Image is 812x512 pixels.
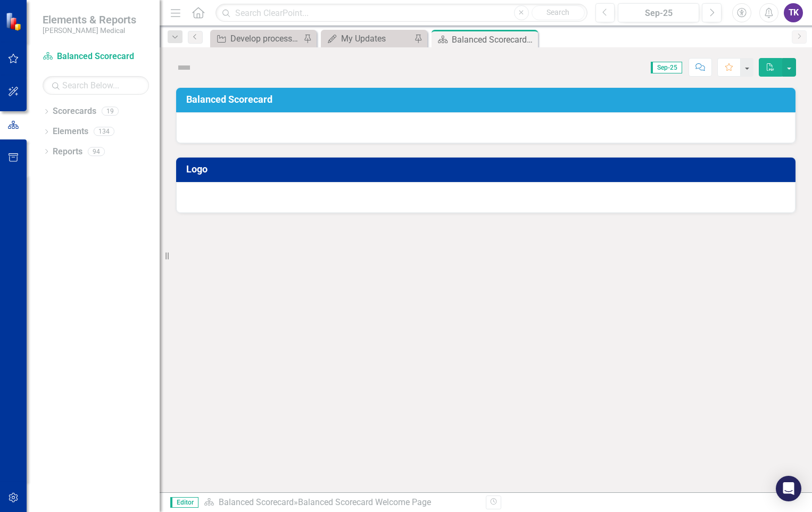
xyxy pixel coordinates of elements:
[53,146,82,158] a: Reports
[102,107,119,116] div: 19
[43,76,149,95] input: Search Below...
[784,3,803,22] button: TK
[43,13,136,26] span: Elements & Reports
[298,497,431,507] div: Balanced Scorecard Welcome Page
[204,497,478,509] div: »
[94,127,114,136] div: 134
[88,147,105,156] div: 94
[452,33,535,46] div: Balanced Scorecard Welcome Page
[43,26,136,35] small: [PERSON_NAME] Medical
[5,12,24,30] img: ClearPoint Strategy
[776,476,801,501] div: Open Intercom Messenger
[213,32,301,45] a: Develop process/capability to leverage projects across locations
[546,8,569,16] span: Search
[170,497,198,508] span: Editor
[341,32,411,45] div: My Updates
[324,32,411,45] a: My Updates
[618,3,699,22] button: Sep-25
[622,7,695,20] div: Sep-25
[43,51,149,63] a: Balanced Scorecard
[651,62,682,73] span: Sep-25
[216,4,587,22] input: Search ClearPoint...
[186,164,789,175] h3: Logo
[53,126,88,138] a: Elements
[230,32,301,45] div: Develop process/capability to leverage projects across locations
[186,94,789,105] h3: Balanced Scorecard
[176,59,193,76] img: Not Defined
[532,5,585,20] button: Search
[53,105,96,118] a: Scorecards
[219,497,294,507] a: Balanced Scorecard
